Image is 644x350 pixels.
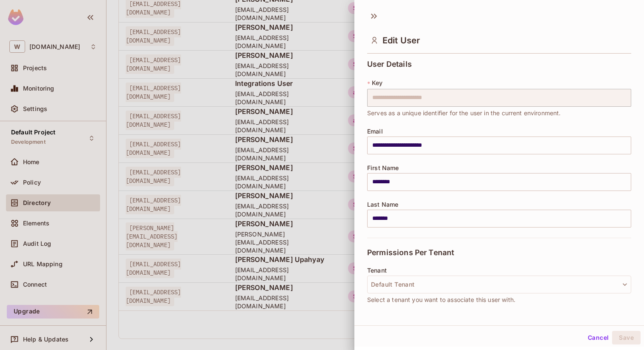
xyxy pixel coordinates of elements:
[367,295,515,304] span: Select a tenant you want to associate this user with.
[584,331,612,344] button: Cancel
[367,201,398,208] span: Last Name
[382,35,420,46] span: Edit User
[367,108,561,118] span: Serves as a unique identifier for the user in the current environment.
[367,165,399,171] span: First Name
[372,80,382,86] span: Key
[367,128,383,135] span: Email
[367,60,412,68] span: User Details
[367,267,387,274] span: Tenant
[612,331,641,344] button: Save
[367,276,631,293] button: Default Tenant
[367,248,454,257] span: Permissions Per Tenant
